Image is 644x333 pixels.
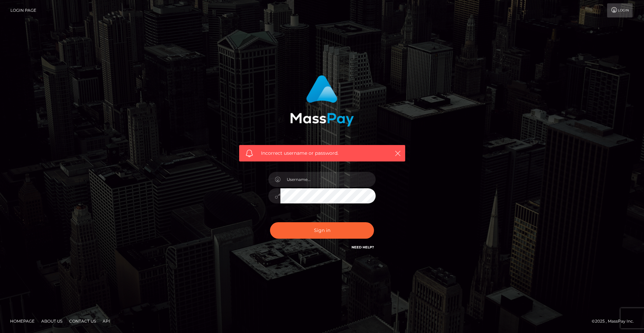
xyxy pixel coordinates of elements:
input: Username... [280,172,376,187]
button: Sign in [270,222,374,239]
a: Homepage [7,316,37,326]
a: About Us [39,316,65,326]
a: API [100,316,113,326]
a: Login Page [10,3,36,17]
a: Contact Us [66,316,99,326]
a: Login [607,3,633,17]
div: © 2025 , MassPay Inc. [592,318,639,325]
span: Incorrect username or password. [261,150,383,157]
a: Need Help? [352,245,374,249]
img: MassPay Login [290,75,354,127]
